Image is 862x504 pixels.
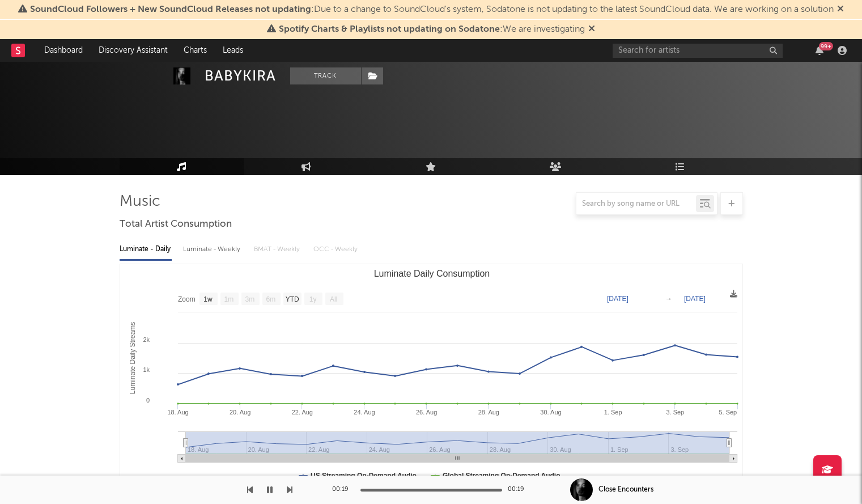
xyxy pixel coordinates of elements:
svg: Luminate Daily Consumption [120,264,743,491]
text: Zoom [178,295,196,303]
text: 26. Aug [416,409,437,416]
button: Track [290,67,361,84]
span: SoundCloud Followers + New SoundCloud Releases not updating [30,5,311,14]
text: 3. Sep [666,409,684,416]
text: 18. Aug [167,409,188,416]
text: 1k [143,366,150,373]
span: Dismiss [588,25,595,34]
text: 20. Aug [230,409,250,416]
a: Dashboard [36,39,91,62]
text: 3m [245,295,254,303]
text: 28. Aug [478,409,499,416]
div: BABYKIRA [205,67,276,84]
div: 00:19 [508,483,530,497]
a: Leads [215,39,251,62]
text: [DATE] [684,295,706,303]
text: Global Streaming On-Demand Audio [442,472,560,480]
div: Close Encounters [598,485,653,495]
span: Dismiss [837,5,844,14]
text: All [330,295,337,303]
text: 22. Aug [291,409,312,416]
div: 00:19 [332,483,355,497]
button: 99+ [816,46,823,55]
text: Luminate Daily Consumption [373,269,490,278]
text: 0 [146,397,149,404]
text: 2k [143,336,150,343]
span: : We are investigating [279,25,585,34]
text: 1w [203,295,213,303]
text: 1. Sep [604,409,622,416]
span: Total Artist Consumption [120,218,232,231]
text: 6m [266,295,275,303]
a: Discovery Assistant [91,39,176,62]
div: Luminate - Daily [120,240,172,259]
text: 1m [224,295,233,303]
div: 99 + [819,42,833,50]
span: : Due to a change to SoundCloud's system, Sodatone is not updating to the latest SoundCloud data.... [30,5,834,14]
text: 1y [309,295,316,303]
text: Luminate Daily Streams [128,322,136,394]
text: → [665,295,672,303]
text: YTD [285,295,299,303]
a: Charts [176,39,215,62]
text: 30. Aug [540,409,561,416]
text: 5. Sep [719,409,737,416]
input: Search by song name or URL [576,200,696,209]
input: Search for artists [613,44,783,58]
text: 24. Aug [354,409,375,416]
text: [DATE] [607,295,629,303]
span: Spotify Charts & Playlists not updating on Sodatone [279,25,500,34]
text: US Streaming On-Demand Audio [311,472,417,480]
div: Luminate - Weekly [183,240,243,259]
